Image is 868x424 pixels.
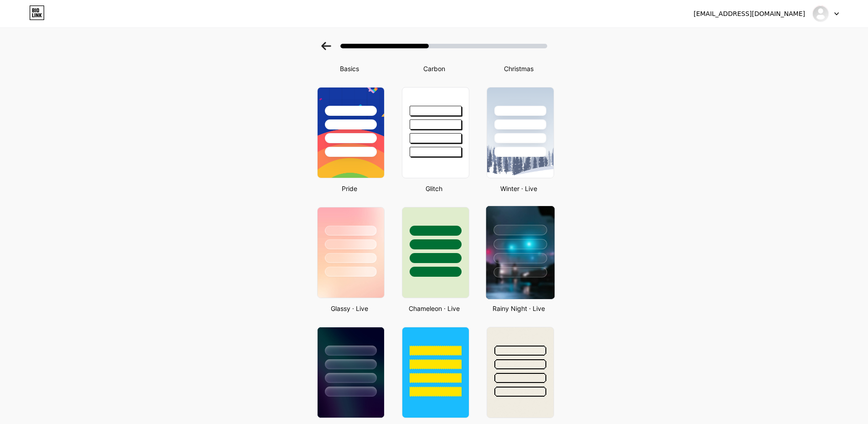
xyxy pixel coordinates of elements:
[486,206,554,299] img: rainy_night.jpg
[693,9,805,19] div: [EMAIL_ADDRESS][DOMAIN_NAME]
[314,304,385,313] div: Glassy · Live
[484,184,554,193] div: Winter · Live
[314,184,385,193] div: Pride
[812,5,829,22] img: layarkaca88
[484,304,554,313] div: Rainy Night · Live
[399,184,469,193] div: Glitch
[399,304,469,313] div: Chameleon · Live
[314,64,385,73] div: Basics
[484,64,554,73] div: Christmas
[399,64,469,73] div: Carbon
